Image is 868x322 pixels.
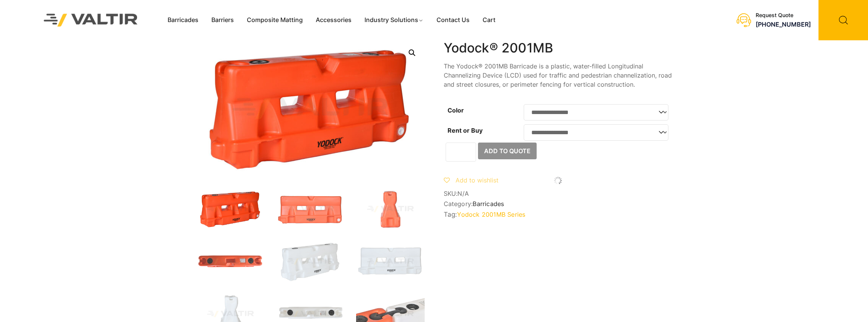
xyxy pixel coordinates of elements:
span: SKU: [444,190,672,197]
img: 2001MB_Nat_3Q.jpg [276,241,345,282]
p: The Yodock® 2001MB Barricade is a plastic, water-filled Longitudinal Channelizing Device (LCD) us... [444,62,672,89]
span: N/A [457,190,469,197]
img: 2001MB_Org_Side.jpg [356,189,425,230]
div: Request Quote [756,12,811,19]
a: Industry Solutions [358,14,430,26]
img: 2001MB_Nat_Front.jpg [356,241,425,282]
label: Rent or Buy [448,127,483,134]
a: [PHONE_NUMBER] [756,21,811,28]
a: Composite Matting [240,14,309,26]
a: Barricades [161,14,205,26]
span: Tag: [444,211,672,218]
a: Cart [476,14,502,26]
span: Category: [444,200,672,208]
a: Accessories [309,14,358,26]
button: Add to Quote [478,143,537,159]
a: Contact Us [430,14,476,26]
img: 2001MB_Org_3Q.jpg [196,189,265,230]
a: Barricades [473,200,504,208]
a: Yodock 2001MB Series [457,211,525,218]
h1: Yodock® 2001MB [444,40,672,56]
a: Barriers [205,14,240,26]
img: 2001MB_Org_Front.jpg [276,189,345,230]
img: 2001MB_Org_Top.jpg [196,241,265,282]
input: Product quantity [446,143,476,162]
label: Color [448,106,464,114]
img: Valtir Rentals [34,4,148,36]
